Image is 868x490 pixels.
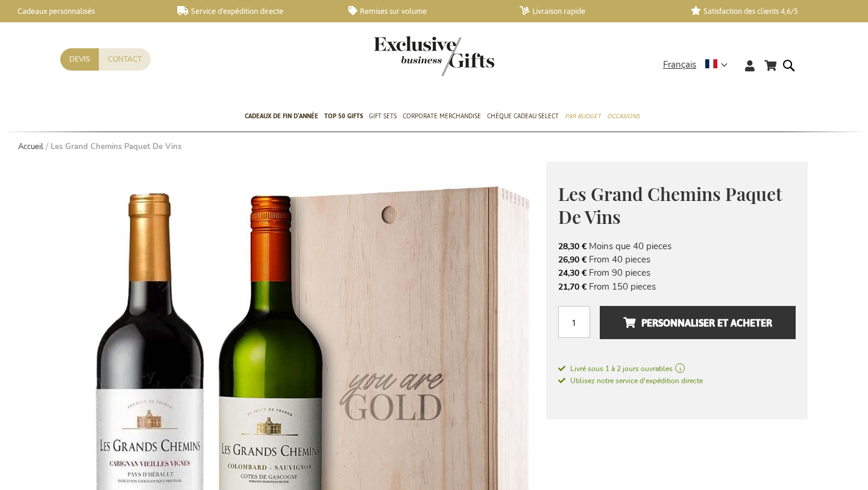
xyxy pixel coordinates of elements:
input: Qté [558,306,590,338]
a: Devis [60,48,99,71]
span: Utilisez notre service d'expédition directe [558,376,703,386]
span: Chèque Cadeau Select [487,110,559,122]
span: 28,30 € [558,241,587,252]
a: Contact [99,48,151,71]
a: Cadeaux personnalisés [6,6,158,16]
button: Personnaliser et acheter [600,306,796,339]
span: 24,30 € [558,267,587,279]
span: TOP 50 Gifts [324,110,363,122]
div: Français [663,58,735,72]
img: Exclusive Business gifts logo [374,36,494,76]
a: Remises sur volume [348,6,500,16]
span: Occasions [607,110,640,122]
span: Gift Sets [369,110,397,122]
strong: Les Grand Chemins Paquet De Vins [51,141,181,152]
span: Corporate Merchandise [403,110,481,122]
a: Accueil [18,141,43,152]
span: 21,70 € [558,281,587,293]
span: Les Grand Chemins Paquet De Vins [558,182,782,229]
a: store logo [374,36,434,76]
span: Cadeaux de fin d’année [245,110,318,122]
a: Satisfaction des clients 4,6/5 [691,6,843,16]
li: From 40 pieces [558,253,796,266]
span: Par budget [565,110,601,122]
a: Utilisez notre service d'expédition directe [558,374,703,386]
a: Livré sous 1 à 2 jours ouvrables [558,363,796,374]
li: Moins que 40 pieces [558,240,796,253]
li: From 150 pieces [558,280,796,293]
span: Personnaliser et acheter [623,313,772,332]
span: 26,90 € [558,254,587,266]
span: Français [663,58,696,72]
li: From 90 pieces [558,266,796,279]
a: Livraison rapide [520,6,671,16]
a: Service d'expédition directe [177,6,329,16]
